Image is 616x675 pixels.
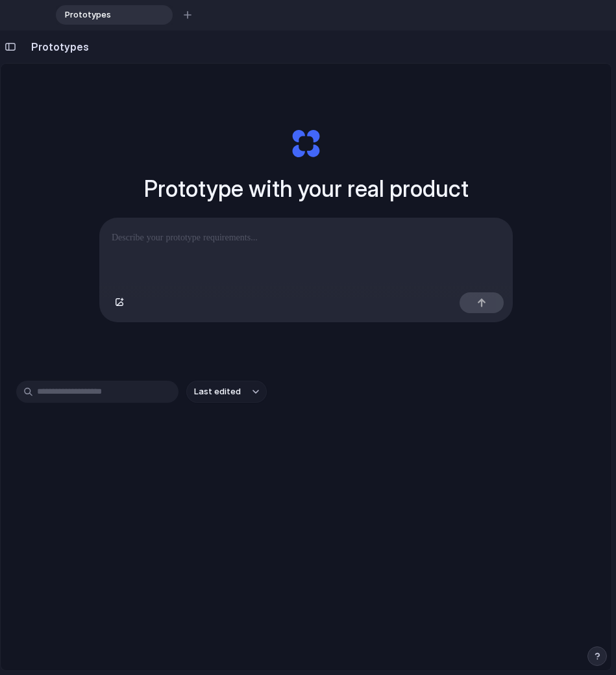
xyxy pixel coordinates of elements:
[56,5,173,25] div: Prototypes
[60,8,152,21] span: Prototypes
[186,381,267,403] button: Last edited
[26,39,89,55] h2: Prototypes
[194,385,241,398] span: Last edited
[144,172,469,206] h1: Prototype with your real product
